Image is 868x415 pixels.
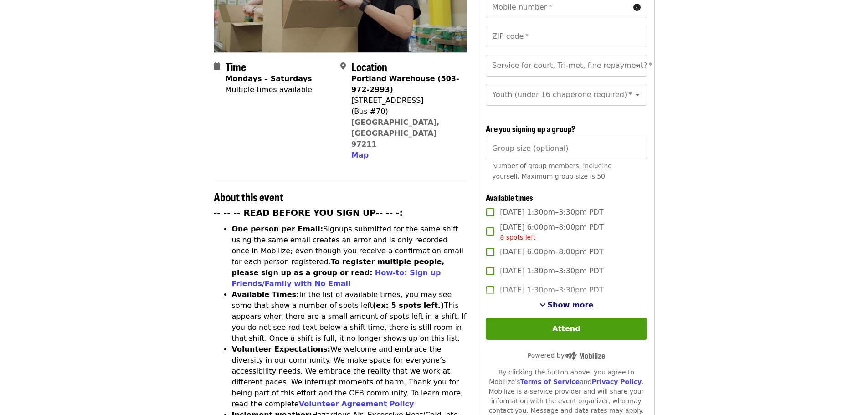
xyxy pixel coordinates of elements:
div: [STREET_ADDRESS] [351,95,460,106]
a: How-to: Sign up Friends/Family with No Email [232,268,441,288]
strong: To register multiple people, please sign up as a group or read: [232,257,445,277]
strong: -- -- -- READ BEFORE YOU SIGN UP-- -- -: [214,208,403,218]
strong: Mondays – Saturdays [226,74,312,83]
span: 8 spots left [500,234,535,241]
input: ZIP code [486,26,647,47]
strong: Available Times: [232,290,299,299]
span: Time [226,58,246,74]
span: [DATE] 1:30pm–3:30pm PDT [500,266,603,277]
i: circle-info icon [633,3,641,12]
button: Open [631,59,644,72]
button: Map [351,150,369,161]
span: Are you signing up a group? [486,123,575,134]
strong: One person per Email: [232,225,324,233]
span: [DATE] 1:30pm–3:30pm PDT [500,207,603,218]
span: Available times [486,191,533,203]
span: [DATE] 1:30pm–3:30pm PDT [500,285,603,296]
li: Signups submitted for the same shift using the same email creates an error and is only recorded o... [232,224,467,289]
li: We welcome and embrace the diversity in our community. We make space for everyone’s accessibility... [232,344,467,410]
button: See more timeslots [539,300,594,311]
li: In the list of available times, you may see some that show a number of spots left This appears wh... [232,289,467,344]
div: Multiple times available [226,84,312,95]
span: Show more [548,301,594,309]
span: Map [351,151,369,159]
i: calendar icon [214,62,220,71]
button: Attend [486,318,647,340]
button: Open [631,88,644,101]
span: [DATE] 6:00pm–8:00pm PDT [500,246,603,257]
img: Powered by Mobilize [565,352,605,360]
strong: (ex: 5 spots left.) [373,301,444,310]
strong: Volunteer Expectations: [232,345,331,354]
a: Volunteer Agreement Policy [299,400,414,408]
span: Powered by [528,352,605,359]
a: Terms of Service [520,378,580,385]
span: Number of group members, including yourself. Maximum group size is 50 [492,162,612,180]
span: About this event [214,189,283,205]
span: Location [351,58,387,74]
input: [object Object] [486,138,647,159]
a: [GEOGRAPHIC_DATA], [GEOGRAPHIC_DATA] 97211 [351,118,440,149]
span: [DATE] 6:00pm–8:00pm PDT [500,222,603,242]
strong: Portland Warehouse (503-972-2993) [351,74,459,94]
i: map-marker-alt icon [340,62,346,71]
a: Privacy Policy [591,378,642,385]
div: (Bus #70) [351,106,460,117]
